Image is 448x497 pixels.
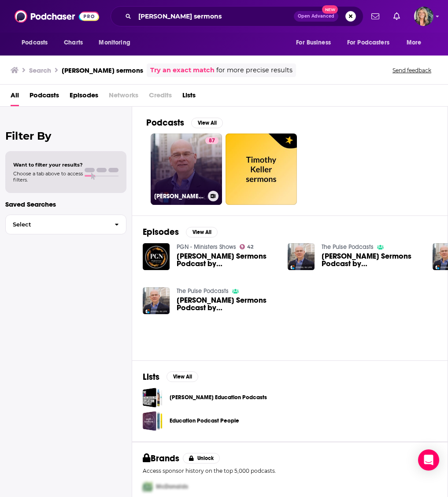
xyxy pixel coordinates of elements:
button: View All [167,371,198,382]
button: Unlock [183,453,220,464]
a: Try an exact match [150,65,215,75]
span: McDonalds [156,483,188,490]
button: View All [186,227,218,237]
a: Podcasts [30,88,59,106]
span: New [322,5,338,14]
span: Choose a tab above to access filters. [13,171,83,183]
p: Saved Searches [5,200,126,208]
a: Education Podcast People [143,411,163,431]
img: Timothy Keller Sermons Podcast by Gospel in Life - Choose Life [143,287,170,314]
span: [PERSON_NAME] Sermons Podcast by [DEMOGRAPHIC_DATA] [177,252,277,267]
h2: Brands [143,453,179,464]
button: open menu [290,34,342,51]
button: View All [191,118,223,128]
span: Select [6,222,107,227]
a: ListsView All [143,371,198,382]
a: The Pulse Podcasts [177,287,229,295]
span: 87 [209,137,215,145]
span: For Podcasters [347,37,389,49]
h3: Search [29,66,51,74]
a: Robyn K Education Podcasts [143,388,163,408]
a: The Pulse Podcasts [322,243,374,251]
a: Charts [58,34,88,51]
button: open menu [93,34,141,51]
a: EpisodesView All [143,226,218,237]
a: 42 [240,244,254,249]
a: PGN - Ministers Shows [177,243,236,251]
img: Timothy Keller Sermons Podcast by Gospel in Life - Friendship [288,243,315,270]
img: First Pro Logo [139,478,156,496]
a: Education Podcast People [170,416,239,426]
span: For Business [296,37,331,49]
h2: Filter By [5,130,126,142]
button: Send feedback [390,67,434,74]
a: 87 [205,137,218,144]
a: Timothy Keller Sermons Podcast by Gospel in Life - Friendship [322,252,422,267]
button: Select [5,215,126,234]
span: Logged in as lisa.beech [414,7,433,26]
a: Episodes [70,88,98,106]
button: open menu [15,34,59,51]
button: Show profile menu [414,7,433,26]
img: User Profile [414,7,433,26]
span: Open Advanced [298,14,334,19]
span: Podcasts [22,37,48,49]
a: PodcastsView All [146,117,223,128]
span: More [407,37,422,49]
h3: [PERSON_NAME] Sermons Podcast by [DEMOGRAPHIC_DATA] in Life [154,193,204,200]
input: Search podcasts, credits, & more... [135,9,294,23]
a: All [11,88,19,106]
span: [PERSON_NAME] Sermons Podcast by [DEMOGRAPHIC_DATA] in Life - Friendship [322,252,422,267]
button: open menu [341,34,402,51]
button: Open AdvancedNew [294,11,338,22]
span: [PERSON_NAME] Sermons Podcast by [DEMOGRAPHIC_DATA] in Life - Choose Life [177,297,277,312]
span: Networks [109,88,138,106]
div: Open Intercom Messenger [418,449,439,471]
a: Show notifications dropdown [368,9,383,24]
a: Lists [182,88,196,106]
a: [PERSON_NAME] Education Podcasts [170,393,267,402]
h2: Episodes [143,226,179,237]
div: Search podcasts, credits, & more... [111,6,363,26]
a: Timothy Keller Sermons Podcast by Gospel [177,252,277,267]
img: Timothy Keller Sermons Podcast by Gospel [143,243,170,270]
h2: Lists [143,371,159,382]
button: open menu [400,34,433,51]
a: 87[PERSON_NAME] Sermons Podcast by [DEMOGRAPHIC_DATA] in Life [151,134,222,205]
span: for more precise results [216,65,292,75]
a: Show notifications dropdown [390,9,404,24]
span: 42 [247,245,253,249]
a: Timothy Keller Sermons Podcast by Gospel in Life - Choose Life [177,297,277,312]
span: Charts [64,37,83,49]
img: Podchaser - Follow, Share and Rate Podcasts [15,8,99,25]
span: Monitoring [99,37,130,49]
h2: Podcasts [146,117,184,128]
h3: [PERSON_NAME] sermons [62,66,143,74]
span: Want to filter your results? [13,162,83,168]
span: Credits [149,88,172,106]
p: Access sponsor history on the top 5,000 podcasts. [143,467,437,474]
